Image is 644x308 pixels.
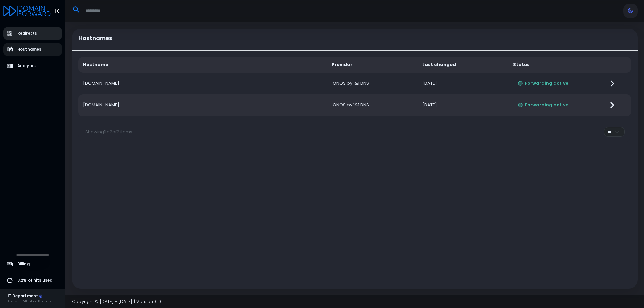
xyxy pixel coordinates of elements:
[17,63,37,69] span: Analytics
[85,129,132,135] span: Showing 1 to 2 of 2 items
[3,274,62,287] a: 3.2% of hits used
[327,94,418,116] td: IONOS by 1&1 DNS
[17,261,30,267] span: Billing
[3,6,51,15] a: Logo
[327,57,418,73] th: Provider
[418,57,508,73] th: Last changed
[327,73,418,94] td: IONOS by 1&1 DNS
[17,31,37,36] span: Redirects
[3,43,62,56] a: Hostnames
[508,57,601,73] th: Status
[3,27,62,40] a: Redirects
[17,278,52,283] span: 3.2% of hits used
[3,59,62,73] a: Analytics
[418,73,508,94] td: [DATE]
[78,94,327,116] td: [DOMAIN_NAME]
[513,99,573,111] button: Forwarding active
[604,127,624,137] select: Per
[78,57,327,73] th: Hostname
[78,73,327,94] td: [DOMAIN_NAME]
[513,78,573,89] button: Forwarding active
[8,299,51,304] div: Precision Filtration Products
[3,258,62,271] a: Billing
[72,298,161,305] span: Copyright © [DATE] - [DATE] | Version 1.0.0
[418,94,508,116] td: [DATE]
[78,35,112,42] h5: Hostnames
[17,47,41,52] span: Hostnames
[8,293,51,299] div: IT Department
[51,5,63,17] button: Toggle Aside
